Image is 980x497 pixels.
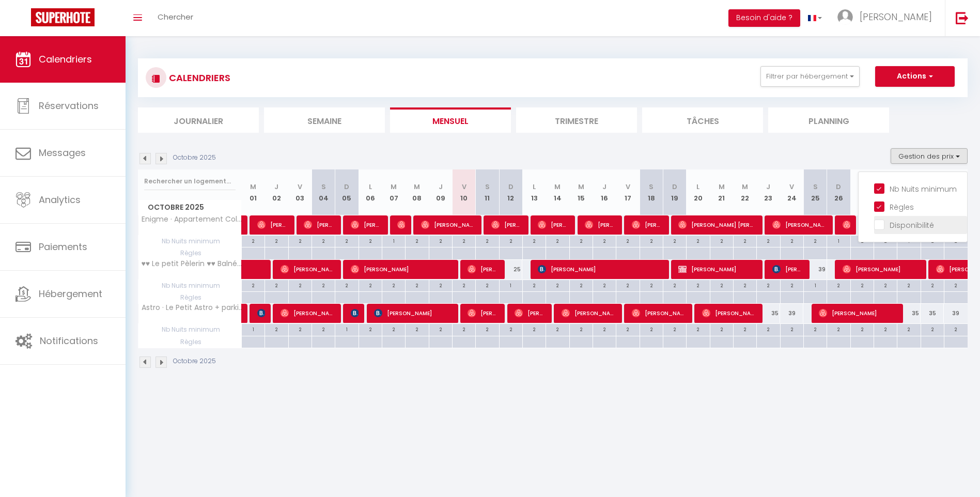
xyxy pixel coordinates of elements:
div: 2 [359,280,382,290]
div: 2 [827,324,850,334]
div: 2 [593,236,616,245]
a: [PERSON_NAME] [242,215,247,235]
span: [PERSON_NAME] [819,303,896,323]
div: 2 [335,280,358,290]
span: [PERSON_NAME] [772,259,803,279]
span: Paiements [39,240,87,253]
div: 35 [921,304,944,323]
div: 2 [687,324,709,334]
div: 2 [781,236,803,245]
span: [PERSON_NAME] [351,303,359,323]
div: 2 [734,324,756,334]
div: 2 [804,324,827,334]
div: 2 [476,324,499,334]
div: 2 [640,280,663,290]
div: 2 [851,324,874,334]
input: Rechercher un logement... [144,172,236,191]
span: [PERSON_NAME] [257,303,265,323]
span: Réservations [39,99,99,112]
div: 2 [265,280,288,290]
abbr: L [369,182,372,192]
div: 2 [570,236,593,245]
th: 03 [288,169,312,215]
th: 24 [780,169,803,215]
div: 2 [710,236,733,245]
span: [PERSON_NAME] [397,215,405,235]
th: 10 [452,169,475,215]
div: 2 [944,280,968,290]
span: [PERSON_NAME] [468,303,499,323]
li: Trimestre [516,107,637,133]
th: 29 [897,169,921,215]
div: 2 [476,280,499,290]
div: 2 [616,280,639,290]
div: 2 [616,324,639,334]
div: 2 [546,324,569,334]
div: 2 [663,324,686,334]
th: 23 [757,169,780,215]
span: Hébergement [39,287,102,300]
div: 2 [406,324,428,334]
span: [PERSON_NAME] [257,215,288,235]
div: 2 [897,324,920,334]
abbr: S [485,182,490,192]
abbr: M [414,182,420,192]
div: 2 [359,324,382,334]
span: [PERSON_NAME] [304,215,335,235]
span: [PERSON_NAME] [PERSON_NAME] [678,215,756,235]
div: 2 [757,236,780,245]
span: [PERSON_NAME] [772,215,827,235]
div: 2 [570,324,593,334]
div: 2 [406,280,428,290]
abbr: D [508,182,514,192]
span: Messages [39,146,86,159]
div: 39 [944,304,968,323]
span: Octobre 2025 [138,200,241,215]
div: 2 [242,280,265,290]
span: [PERSON_NAME] [515,303,546,323]
abbr: M [554,182,561,192]
div: 2 [500,324,522,334]
div: 2 [593,324,616,334]
div: 2 [382,280,405,290]
th: 13 [522,169,546,215]
div: 2 [944,324,968,334]
div: 2 [734,236,756,245]
div: 2 [289,236,312,245]
div: 2 [265,324,288,334]
div: 2 [640,236,663,245]
div: 2 [523,324,546,334]
div: 2 [781,324,803,334]
div: 2 [312,236,335,245]
abbr: D [672,182,677,192]
li: Mensuel [390,107,511,133]
div: 1 [382,236,405,245]
abbr: S [649,182,654,192]
th: 20 [687,169,710,215]
th: 15 [569,169,593,215]
span: [PERSON_NAME] [843,259,920,279]
div: 2 [523,280,546,290]
div: 2 [242,236,265,245]
div: 2 [359,236,382,245]
th: 05 [335,169,359,215]
div: 25 [499,260,522,279]
div: 2 [874,324,897,334]
abbr: J [274,182,278,192]
span: Enigme · Appartement Colmar Cosy « L’énigme des coffres » [140,215,243,223]
div: 2 [523,236,546,245]
abbr: S [321,182,326,192]
th: 04 [312,169,335,215]
div: 2 [289,324,312,334]
span: [PERSON_NAME] [281,303,335,323]
div: 2 [265,236,288,245]
h3: CALENDRIERS [166,66,230,89]
div: 2 [546,236,569,245]
span: Calendriers [39,53,92,66]
div: 2 [921,280,944,290]
th: 12 [499,169,522,215]
th: 22 [733,169,756,215]
div: 2 [710,324,733,334]
div: 2 [570,280,593,290]
span: Chercher [158,11,193,22]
